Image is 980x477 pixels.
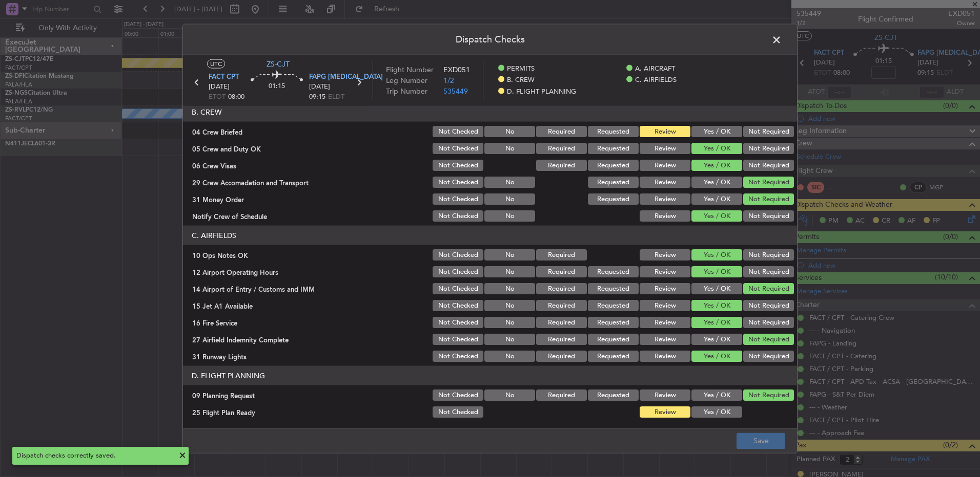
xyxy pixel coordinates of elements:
button: Not Required [743,351,794,362]
button: Not Required [743,126,794,137]
button: Not Required [743,317,794,328]
button: Not Required [743,266,794,277]
button: Not Required [743,210,794,222]
button: Not Required [743,160,794,171]
button: Not Required [743,177,794,188]
button: Not Required [743,334,794,345]
button: Not Required [743,300,794,311]
header: Dispatch Checks [183,25,797,55]
button: Not Required [743,283,794,294]
button: Not Required [743,193,794,205]
button: Not Required [743,389,794,401]
div: Dispatch checks correctly saved. [16,451,173,461]
button: Not Required [743,143,794,154]
button: Not Required [743,249,794,261]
